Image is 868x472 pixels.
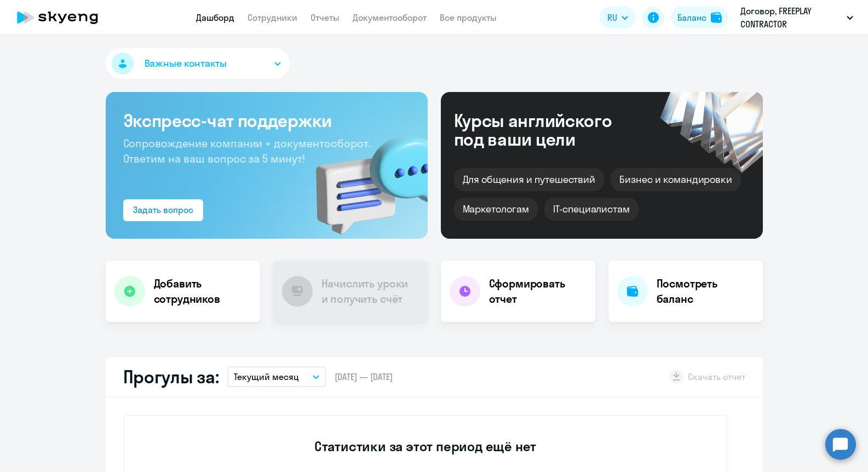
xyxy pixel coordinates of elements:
[544,198,639,221] div: IT-специалистам
[196,12,234,23] a: Дашборд
[314,438,536,455] h3: Статистики за этот период ещё нет
[154,276,251,307] h4: Добавить сотрудников
[735,4,859,31] button: Договор, FREEPLAY CONTRACTOR
[106,48,290,79] button: Важные контакты
[311,12,340,23] a: Отчеты
[321,276,417,307] h4: Начислить уроки и получить счёт
[353,12,427,23] a: Документооборот
[740,4,842,31] p: Договор, FREEPLAY CONTRACTOR
[145,56,227,71] span: Важные контакты
[611,168,741,191] div: Бизнес и командировки
[454,168,605,191] div: Для общения и путешествий
[671,7,728,28] button: Балансbalance
[123,136,371,165] span: Сопровождение компании + документооборот. Ответим на ваш вопрос за 5 минут!
[234,370,299,383] p: Текущий месяц
[335,371,393,383] span: [DATE] — [DATE]
[600,7,636,28] button: RU
[440,12,497,23] a: Все продукты
[607,11,617,24] span: RU
[454,198,538,221] div: Маркетологам
[657,276,754,307] h4: Посмотреть баланс
[248,12,297,23] a: Сотрудники
[677,11,706,24] div: Баланс
[454,111,641,148] div: Курсы английского под ваши цели
[123,199,203,221] button: Задать вопрос
[123,366,219,388] h2: Прогулы за:
[489,276,587,307] h4: Сформировать отчет
[133,203,193,216] div: Задать вопрос
[227,366,326,387] button: Текущий месяц
[123,110,410,131] h3: Экспресс-чат поддержки
[300,116,428,239] img: bg-img
[711,12,722,23] img: balance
